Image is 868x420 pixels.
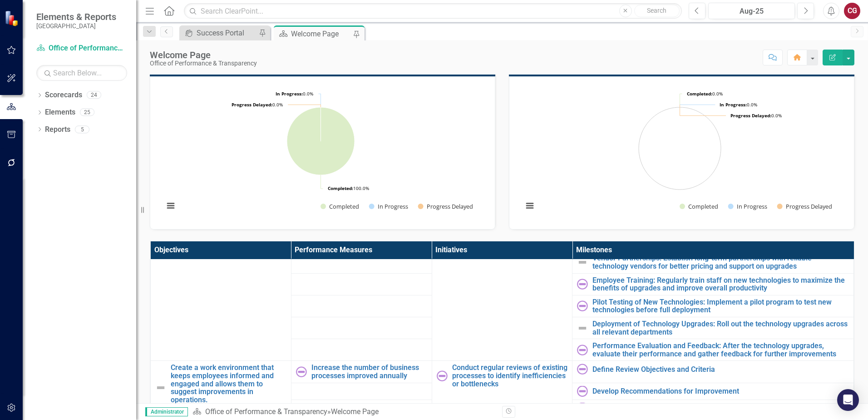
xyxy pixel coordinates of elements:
a: Success Portal [182,27,256,39]
a: Define Review Objectives and Criteria [592,365,849,374]
button: View chart menu, Chart [164,200,177,212]
img: Not Started [577,403,588,414]
path: Completed, 1. [287,107,355,175]
td: Double-Click to Edit Right Click for Context Menu [572,383,854,400]
img: ClearPoint Strategy [5,10,20,26]
div: Open Intercom Messenger [837,389,859,411]
button: Show In Progress [728,202,767,210]
text: 0.0% [687,90,723,97]
div: » [192,407,495,417]
svg: Interactive chart [518,84,841,220]
td: Double-Click to Edit Right Click for Context Menu [572,339,854,361]
div: Chart. Highcharts interactive chart. [518,84,845,220]
a: Performance Evaluation and Feedback: After the technology upgrades, evaluate their performance an... [592,342,849,358]
a: Develop Recommendations for Improvement [592,387,849,395]
td: Double-Click to Edit Right Click for Context Menu [572,295,854,317]
div: Aug-25 [711,6,792,17]
a: Office of Performance & Transparency [205,407,327,416]
input: Search ClearPoint... [184,3,682,19]
img: Not Defined [155,382,166,393]
div: Welcome Page [331,407,379,416]
a: Conduct regular reviews of existing processes to identify inefficiencies or bottlenecks [452,364,568,388]
button: Aug-25 [708,3,795,19]
div: 24 [87,91,101,99]
img: Not Started [577,300,588,311]
small: [GEOGRAPHIC_DATA] [36,22,116,30]
a: Scorecards [45,90,82,100]
img: Not Defined [577,323,588,334]
button: View chart menu, Chart [523,200,536,212]
text: 0.0% [232,101,283,108]
span: Elements & Reports [36,11,116,22]
td: Double-Click to Edit Right Click for Context Menu [572,361,854,383]
text: 0.0% [730,112,782,119]
td: Double-Click to Edit Right Click for Context Menu [432,200,572,361]
img: Not Started [437,370,448,381]
div: Welcome Page [291,28,351,40]
a: Office of Performance & Transparency [36,43,127,54]
div: Welcome Page [150,50,257,60]
tspan: In Progress: [720,101,747,108]
button: Search [634,5,680,17]
tspan: In Progress: [276,90,303,97]
span: Search [647,7,666,14]
img: Not Started [577,279,588,290]
svg: Interactive chart [159,84,482,220]
img: Not Started [577,345,588,355]
td: Double-Click to Edit Right Click for Context Menu [572,317,854,339]
tspan: Progress Delayed: [232,101,272,108]
a: Employee Training: Regularly train staff on new technologies to maximize the benefits of upgrades... [592,276,849,292]
td: Double-Click to Edit Right Click for Context Menu [572,273,854,295]
button: CG [844,3,860,19]
tspan: Progress Delayed: [730,112,771,119]
a: Elements [45,107,75,118]
div: 25 [80,109,94,116]
img: Not Started [577,386,588,397]
td: Double-Click to Edit Right Click for Context Menu [291,361,432,383]
div: 5 [75,125,89,133]
img: Not Defined [577,257,588,268]
a: Pilot Testing of New Technologies: Implement a pilot program to test new technologies before full... [592,298,849,314]
button: Show Progress Delayed [418,202,474,210]
input: Search Below... [36,65,127,81]
text: 0.0% [276,90,313,97]
td: Double-Click to Edit Right Click for Context Menu [572,251,854,273]
button: Show Progress Delayed [777,202,833,210]
img: Not Started [296,366,307,377]
div: Office of Performance & Transparency [150,60,257,67]
td: Double-Click to Edit Right Click for Context Menu [151,200,291,361]
a: Increase the number of business processes improved annually [311,364,427,380]
tspan: Completed: [687,90,712,97]
tspan: Completed: [328,185,353,191]
a: Create a work environment that keeps employees informed and engaged and allows them to suggest im... [171,364,286,404]
img: Not Started [577,364,588,375]
div: Success Portal [197,27,256,39]
button: Show Completed [321,202,359,210]
text: 100.0% [328,185,369,191]
div: Chart. Highcharts interactive chart. [159,84,486,220]
a: Reports [45,125,70,135]
a: Deployment of Technology Upgrades: Roll out the technology upgrades across all relevant departments [592,320,849,336]
td: Double-Click to Edit Right Click for Context Menu [572,400,854,416]
a: Vendor Partnerships: Establish long-term partnerships with reliable technology vendors for better... [592,254,849,270]
span: Administrator [145,407,188,416]
button: Show In Progress [369,202,408,210]
text: 0.0% [720,101,757,108]
button: Show Completed [680,202,718,210]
